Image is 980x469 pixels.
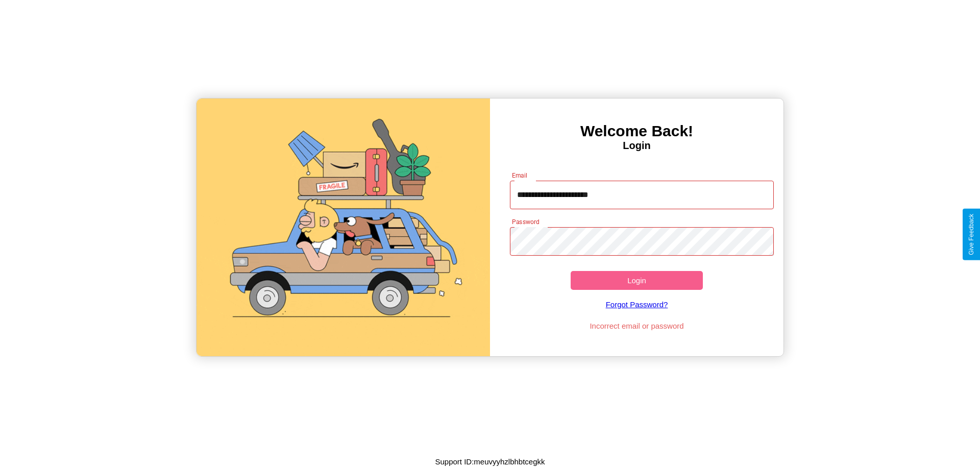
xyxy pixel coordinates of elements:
p: Incorrect email or password [505,319,769,333]
h3: Welcome Back! [490,122,783,140]
div: Give Feedback [968,214,975,255]
button: Login [571,271,703,290]
a: Forgot Password? [505,290,769,319]
h4: Login [490,140,783,152]
p: Support ID: meuvyyhzlbhbtcegkk [435,455,545,468]
label: Password [512,217,539,226]
img: gif [197,98,490,356]
label: Email [512,171,528,180]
